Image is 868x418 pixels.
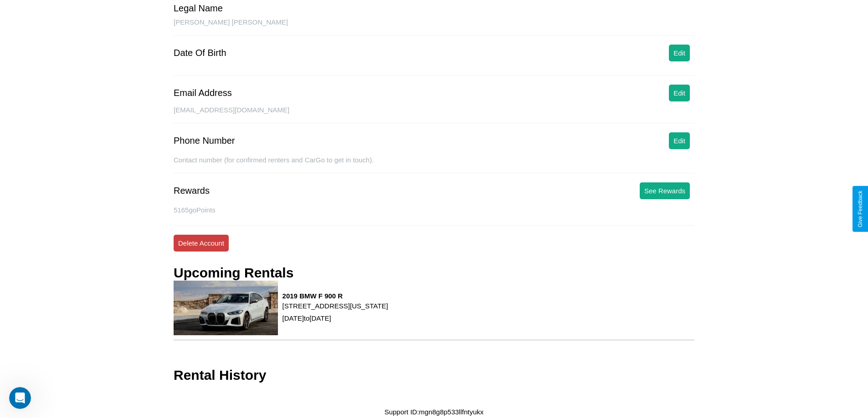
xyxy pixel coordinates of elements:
[174,204,694,216] p: 5165 goPoints
[174,281,278,335] img: rental
[669,45,690,61] button: Edit
[282,312,388,324] p: [DATE] to [DATE]
[174,88,232,98] div: Email Address
[9,387,31,409] iframe: Intercom live chat
[282,292,388,300] h3: 2019 BMW F 900 R
[174,18,694,35] div: [PERSON_NAME] [PERSON_NAME]
[640,182,690,199] button: See Rewards
[174,265,293,281] h3: Upcoming Rentals
[174,156,694,173] div: Contact number (for confirmed renters and CarGo to get in touch).
[174,186,210,196] div: Rewards
[669,132,690,149] button: Edit
[174,48,226,58] div: Date Of Birth
[282,300,388,312] p: [STREET_ADDRESS][US_STATE]
[174,3,223,14] div: Legal Name
[857,191,863,227] div: Give Feedback
[174,106,694,123] div: [EMAIL_ADDRESS][DOMAIN_NAME]
[385,406,484,418] p: Support ID: mgn8g8p533llfntyukx
[174,368,266,383] h3: Rental History
[174,136,235,146] div: Phone Number
[174,235,229,252] button: Delete Account
[669,85,690,101] button: Edit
